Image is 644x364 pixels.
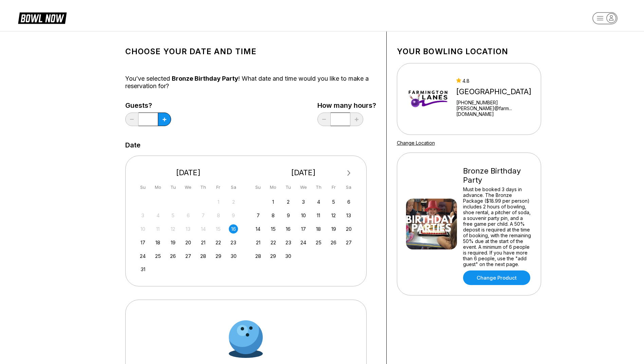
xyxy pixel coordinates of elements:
[284,224,293,234] div: Choose Tuesday, September 16th, 2025
[214,183,223,192] div: Fr
[269,224,278,234] div: Choose Monday, September 15th, 2025
[184,238,193,247] div: Choose Wednesday, August 20th, 2025
[299,238,308,247] div: Choose Wednesday, September 24th, 2025
[229,197,238,206] div: Not available Saturday, August 2nd, 2025
[254,238,263,247] div: Choose Sunday, September 21st, 2025
[214,238,223,247] div: Choose Friday, August 22nd, 2025
[184,224,193,234] div: Not available Wednesday, August 13th, 2025
[199,251,208,261] div: Choose Thursday, August 28th, 2025
[229,251,238,261] div: Choose Saturday, August 30th, 2025
[284,251,293,261] div: Choose Tuesday, September 30th, 2025
[229,238,238,247] div: Choose Saturday, August 23rd, 2025
[406,74,450,124] img: Farmington Lanes
[199,238,208,247] div: Choose Thursday, August 21st, 2025
[214,211,223,220] div: Not available Friday, August 8th, 2025
[299,224,308,234] div: Choose Wednesday, September 17th, 2025
[456,78,538,84] div: 4.8
[456,105,538,117] a: [PERSON_NAME]@farm...[DOMAIN_NAME]
[199,211,208,220] div: Not available Thursday, August 7th, 2025
[284,238,293,247] div: Choose Tuesday, September 23rd, 2025
[184,211,193,220] div: Not available Wednesday, August 6th, 2025
[344,168,354,179] button: Next Month
[329,211,338,220] div: Choose Friday, September 12th, 2025
[168,251,178,261] div: Choose Tuesday, August 26th, 2025
[269,197,278,206] div: Choose Monday, September 1st, 2025
[229,211,238,220] div: Not available Saturday, August 9th, 2025
[397,140,435,146] a: Change Location
[153,251,163,261] div: Choose Monday, August 25th, 2025
[344,238,353,247] div: Choose Saturday, September 27th, 2025
[284,197,293,206] div: Choose Tuesday, September 2nd, 2025
[314,224,323,234] div: Choose Thursday, September 18th, 2025
[317,102,376,109] label: How many hours?
[253,197,354,261] div: month 2025-09
[214,251,223,261] div: Choose Friday, August 29th, 2025
[138,265,147,274] div: Choose Sunday, August 31st, 2025
[125,47,376,56] h1: Choose your Date and time
[329,224,338,234] div: Choose Friday, September 19th, 2025
[344,211,353,220] div: Choose Saturday, September 13th, 2025
[168,224,178,234] div: Not available Tuesday, August 12th, 2025
[153,183,163,192] div: Mo
[299,197,308,206] div: Choose Wednesday, September 3rd, 2025
[153,238,163,247] div: Choose Monday, August 18th, 2025
[251,168,356,177] div: [DATE]
[138,224,147,234] div: Not available Sunday, August 10th, 2025
[254,211,263,220] div: Choose Sunday, September 7th, 2025
[168,211,178,220] div: Not available Tuesday, August 5th, 2025
[463,186,532,267] div: Must be booked 3 days in advance. The Bronze Package ($18.99 per person) includes 2 hours of bowl...
[254,224,263,234] div: Choose Sunday, September 14th, 2025
[344,197,353,206] div: Choose Saturday, September 6th, 2025
[284,183,293,192] div: Tu
[125,102,171,109] label: Guests?
[344,183,353,192] div: Sa
[184,183,193,192] div: We
[199,183,208,192] div: Th
[314,183,323,192] div: Th
[184,251,193,261] div: Choose Wednesday, August 27th, 2025
[138,211,147,220] div: Not available Sunday, August 3rd, 2025
[137,197,239,274] div: month 2025-08
[138,238,147,247] div: Choose Sunday, August 17th, 2025
[254,183,263,192] div: Su
[456,100,538,105] div: [PHONE_NUMBER]
[125,75,376,90] div: You’ve selected ! What date and time would you like to make a reservation for?
[214,224,223,234] div: Not available Friday, August 15th, 2025
[397,47,541,56] h1: Your bowling location
[344,224,353,234] div: Choose Saturday, September 20th, 2025
[406,199,457,249] img: Bronze Birthday Party
[168,238,178,247] div: Choose Tuesday, August 19th, 2025
[229,224,238,234] div: Choose Saturday, August 16th, 2025
[329,183,338,192] div: Fr
[269,251,278,261] div: Choose Monday, September 29th, 2025
[125,141,141,149] label: Date
[269,211,278,220] div: Choose Monday, September 8th, 2025
[138,183,147,192] div: Su
[199,224,208,234] div: Not available Thursday, August 14th, 2025
[214,197,223,206] div: Not available Friday, August 1st, 2025
[284,211,293,220] div: Choose Tuesday, September 9th, 2025
[136,168,241,177] div: [DATE]
[229,183,238,192] div: Sa
[299,183,308,192] div: We
[329,238,338,247] div: Choose Friday, September 26th, 2025
[153,224,163,234] div: Not available Monday, August 11th, 2025
[269,183,278,192] div: Mo
[456,87,538,96] div: [GEOGRAPHIC_DATA]
[299,211,308,220] div: Choose Wednesday, September 10th, 2025
[314,197,323,206] div: Choose Thursday, September 4th, 2025
[329,197,338,206] div: Choose Friday, September 5th, 2025
[168,183,178,192] div: Tu
[254,251,263,261] div: Choose Sunday, September 28th, 2025
[463,270,530,285] a: Change Product
[269,238,278,247] div: Choose Monday, September 22nd, 2025
[314,238,323,247] div: Choose Thursday, September 25th, 2025
[153,211,163,220] div: Not available Monday, August 4th, 2025
[314,211,323,220] div: Choose Thursday, September 11th, 2025
[172,75,238,82] span: Bronze Birthday Party
[463,166,532,185] div: Bronze Birthday Party
[138,251,147,261] div: Choose Sunday, August 24th, 2025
